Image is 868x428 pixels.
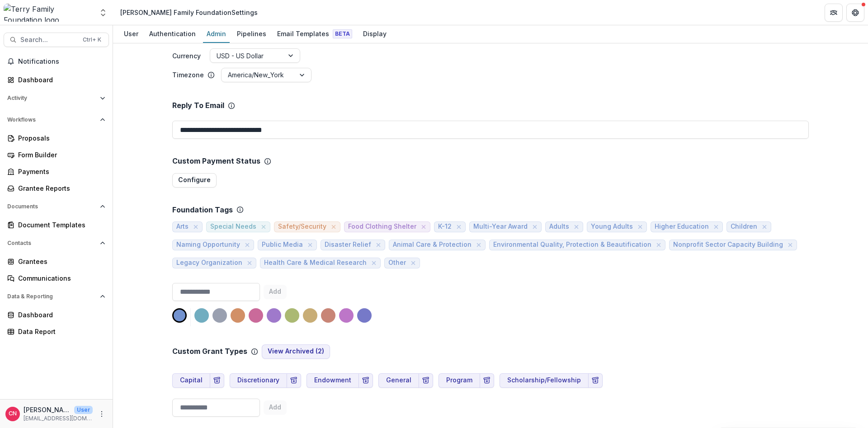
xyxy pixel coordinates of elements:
[374,240,383,249] button: close
[4,324,109,339] a: Data Report
[146,27,199,40] div: Authentication
[439,373,480,388] button: Program
[369,259,378,268] button: close
[18,167,102,176] div: Payments
[760,222,769,231] button: close
[409,259,418,268] button: close
[636,222,645,231] button: close
[591,223,633,230] span: Young Adults
[120,8,258,17] div: [PERSON_NAME] Family Foundation Settings
[264,259,367,267] span: Health Care & Medical Research
[176,259,242,267] span: Legacy Organization
[172,373,210,388] button: Capital
[18,150,102,160] div: Form Builder
[243,240,252,249] button: close
[230,373,287,388] button: Discretionary
[172,347,247,356] h2: Custom Grant Types
[438,223,452,230] span: K-12
[4,307,109,322] a: Dashboard
[7,293,96,300] span: Data & Reporting
[4,289,109,304] button: Open Data & Reporting
[172,70,204,80] p: Timezone
[359,27,390,40] div: Display
[846,4,864,22] button: Get Help
[549,223,569,230] span: Adults
[191,222,200,231] button: close
[172,101,224,110] p: Reply To Email
[572,222,581,231] button: close
[245,259,254,268] button: close
[588,373,603,388] button: Archive Grant Type
[172,157,260,165] p: Custom Payment Status
[117,6,261,19] nav: breadcrumb
[172,121,809,139] input: Open Keeper Popup
[7,203,96,210] span: Documents
[262,241,303,249] span: Public Media
[419,373,433,388] button: Archive Grant Type
[4,199,109,214] button: Open Documents
[388,259,406,267] span: Other
[176,223,189,230] span: Arts
[348,223,416,230] span: Food Clothing Shelter
[172,51,201,61] label: Currency
[278,223,326,230] span: Safety/Security
[210,223,256,230] span: Special Needs
[7,240,96,246] span: Contacts
[4,217,109,232] a: Document Templates
[4,254,109,269] a: Grantees
[233,25,270,43] a: Pipelines
[264,400,287,415] button: Add
[825,4,843,22] button: Partners
[176,241,240,249] span: Naming Opportunity
[786,240,795,249] button: close
[4,4,93,22] img: Terry Family Foundation logo
[306,240,315,249] button: close
[146,25,199,43] a: Authentication
[262,344,330,359] button: View Archived (2)
[18,183,102,193] div: Grantee Reports
[673,241,783,249] span: Nonprofit Sector Capacity Building
[203,25,230,43] a: Admin
[210,373,224,388] button: Archive Grant Type
[474,240,483,249] button: close
[18,273,102,283] div: Communications
[274,27,356,40] div: Email Templates
[287,373,301,388] button: Archive Grant Type
[712,222,721,231] button: close
[493,241,651,249] span: Environmental Quality, Protection & Beautification
[393,241,472,249] span: Animal Care & Protection
[378,373,419,388] button: General
[233,27,270,40] div: Pipelines
[359,373,373,388] button: Archive Grant Type
[24,414,93,423] p: [EMAIL_ADDRESS][DOMAIN_NAME]
[24,405,71,414] p: [PERSON_NAME]
[18,310,102,320] div: Dashboard
[9,411,17,417] div: Carol Nieves
[359,25,390,43] a: Display
[325,241,371,249] span: Disaster Relief
[4,164,109,179] a: Payments
[500,373,589,388] button: Scholarship/Fellowship
[655,223,709,230] span: Higher Education
[329,222,338,231] button: close
[307,373,359,388] button: Endowment
[97,4,109,22] button: Open entity switcher
[473,223,528,230] span: Multi-Year Award
[172,173,217,188] button: Configure
[96,409,107,419] button: More
[274,25,356,43] a: Email Templates Beta
[259,222,268,231] button: close
[731,223,757,230] span: Children
[18,220,102,230] div: Document Templates
[333,29,352,38] span: Beta
[454,222,463,231] button: close
[480,373,494,388] button: Archive Grant Type
[264,285,287,299] button: Add
[530,222,539,231] button: close
[203,27,230,40] div: Admin
[4,147,109,162] a: Form Builder
[4,236,109,250] button: Open Contacts
[4,181,109,196] a: Grantee Reports
[74,406,93,414] p: User
[18,257,102,266] div: Grantees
